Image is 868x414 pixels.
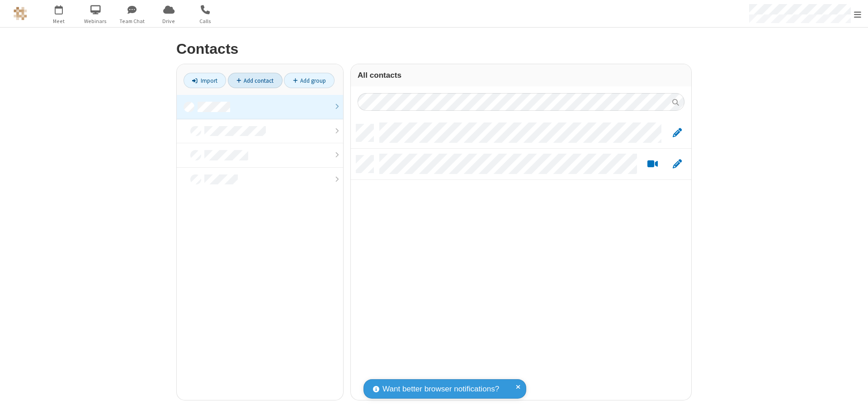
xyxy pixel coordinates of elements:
span: Calls [189,17,222,25]
a: Add contact [228,73,283,88]
span: Team Chat [115,17,149,25]
h3: All contacts [358,71,684,80]
a: Add group [284,73,335,88]
button: Start a video meeting [644,159,661,170]
div: grid [351,118,691,400]
button: Edit [668,127,686,139]
span: Drive [152,17,186,25]
span: Meet [42,17,76,25]
span: Webinars [79,17,113,25]
iframe: Chat [845,390,861,408]
img: QA Selenium DO NOT DELETE OR CHANGE [14,7,27,20]
button: Edit [668,159,686,170]
h2: Contacts [176,41,692,57]
a: Import [184,73,226,88]
span: Want better browser notifications? [382,383,499,395]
